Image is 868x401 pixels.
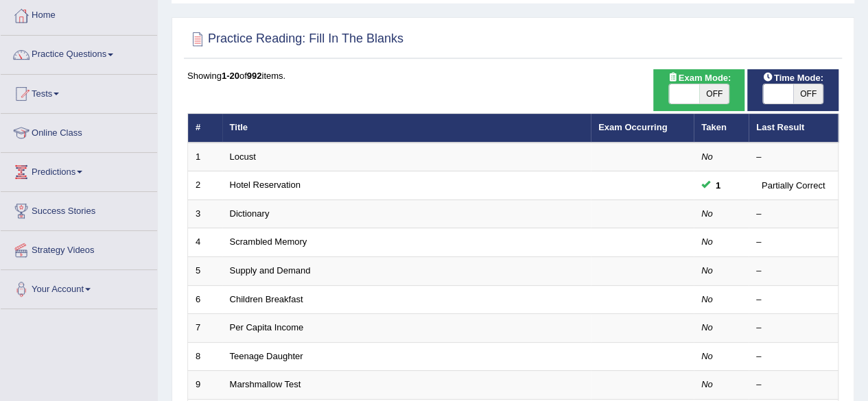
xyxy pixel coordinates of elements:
[701,236,713,247] em: No
[187,69,838,82] div: Showing of items.
[230,151,256,162] a: Locust
[756,378,830,391] div: –
[756,178,830,193] div: Partially Correct
[1,192,157,226] a: Success Stories
[598,122,667,132] a: Exam Occurring
[230,322,304,332] a: Per Capita Income
[756,293,830,306] div: –
[230,265,311,276] a: Supply and Demand
[756,321,830,335] div: –
[701,322,713,332] em: No
[188,371,222,400] td: 9
[188,285,222,314] td: 6
[1,153,157,187] a: Predictions
[749,114,838,143] th: Last Result
[701,208,713,219] em: No
[188,171,222,200] td: 2
[230,379,301,389] a: Marshmallow Test
[1,36,157,70] a: Practice Questions
[701,294,713,304] em: No
[188,314,222,343] td: 7
[694,114,749,143] th: Taken
[188,114,222,143] th: #
[1,231,157,265] a: Strategy Videos
[793,84,823,104] span: OFF
[662,71,736,85] span: Exam Mode:
[247,71,262,81] b: 992
[1,114,157,148] a: Online Class
[756,151,830,164] div: –
[1,75,157,109] a: Tests
[756,208,830,221] div: –
[701,265,713,276] em: No
[758,71,829,85] span: Time Mode:
[710,178,726,193] span: You can still take this question
[756,350,830,363] div: –
[230,208,270,219] a: Dictionary
[701,351,713,361] em: No
[701,151,713,162] em: No
[230,236,307,247] a: Scrambled Memory
[230,351,303,361] a: Teenage Daughter
[653,69,744,111] div: Show exams occurring in exams
[230,180,301,190] a: Hotel Reservation
[222,114,591,143] th: Title
[188,143,222,171] td: 1
[222,71,239,81] b: 1-20
[188,199,222,228] td: 3
[1,270,157,304] a: Your Account
[699,84,729,104] span: OFF
[188,257,222,286] td: 5
[188,342,222,371] td: 8
[230,294,303,304] a: Children Breakfast
[701,379,713,389] em: No
[187,29,403,49] h2: Practice Reading: Fill In The Blanks
[188,228,222,257] td: 4
[756,265,830,278] div: –
[756,236,830,249] div: –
